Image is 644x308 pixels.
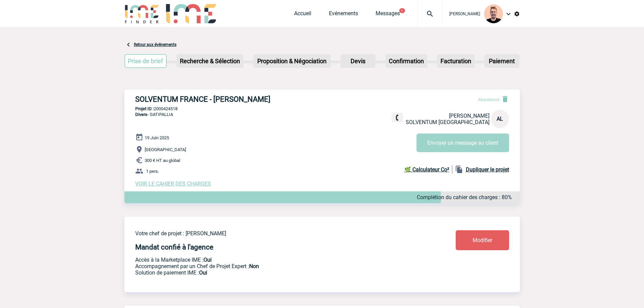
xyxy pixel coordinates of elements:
span: Modifier [473,237,492,243]
span: Abandonné [478,97,500,102]
a: 🌿 Calculateur Co² [404,165,452,173]
span: [PERSON_NAME] [449,113,490,119]
img: fixe.png [394,115,400,121]
p: Votre chef de projet : [PERSON_NAME] [135,230,416,237]
button: 1 [399,8,405,13]
p: 2000424518 [124,106,520,111]
h4: Mandat confié à l'agence [135,243,213,251]
p: Prise de brief [125,55,166,67]
span: 1 pers. [146,169,159,174]
h3: SOLVENTUM FRANCE - [PERSON_NAME] [135,95,338,103]
b: Dupliquer le projet [466,166,509,173]
span: - GATIPALLIA [135,112,173,117]
span: AL [497,116,503,122]
a: Messages [376,10,400,20]
b: 🌿 Calculateur Co² [404,166,449,173]
span: SOLVENTUM [GEOGRAPHIC_DATA] [406,119,490,125]
p: Proposition & Négociation [254,55,330,67]
p: Conformité aux process achat client, Prise en charge de la facturation, Mutualisation de plusieur... [135,269,416,276]
p: Accès à la Marketplace IME : [135,257,416,263]
img: file_copy-black-24dp.png [455,165,463,173]
span: 300 € HT au global [145,158,180,163]
b: Non [249,263,259,269]
p: Paiement [485,55,519,67]
a: Accueil [294,10,311,20]
p: Confirmation [386,55,427,67]
span: [PERSON_NAME] [449,11,480,16]
p: Devis [341,55,375,67]
p: Recherche & Sélection [177,55,243,67]
a: Evénements [329,10,358,20]
img: IME-Finder [124,4,160,23]
p: Prestation payante [135,263,416,269]
a: Retour aux événements [134,42,176,47]
span: 19 Juin 2025 [145,135,169,140]
b: Oui [199,269,207,276]
a: VOIR LE CAHIER DES CHARGES [135,181,211,187]
b: Projet ID : [135,106,154,111]
button: Envoyer un message au client [416,134,509,152]
span: Divers [135,112,147,117]
img: 129741-1.png [484,4,503,23]
span: [GEOGRAPHIC_DATA] [145,147,186,152]
b: Oui [204,257,212,263]
p: Facturation [438,55,474,67]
